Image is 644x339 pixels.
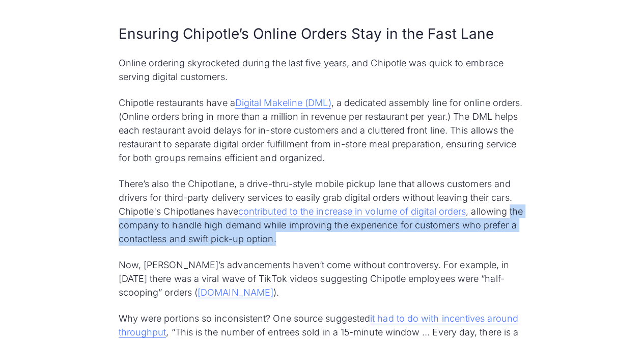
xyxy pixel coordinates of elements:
p: Now, [PERSON_NAME]’s advancements haven’t come without controversy. For example, in [DATE] there ... [119,258,526,299]
a: Digital Makeline (DML) [235,97,331,109]
p: Chipotle restaurants have a , a dedicated assembly line for online orders. (Online orders bring i... [119,96,526,165]
p: There’s also the Chipotlane, a drive-thru-style mobile pickup lane that allows customers and driv... [119,177,526,246]
a: it had to do with incentives around throughput [119,313,518,338]
h2: Ensuring Chipotle’s Online Orders Stay in the Fast Lane [119,24,526,44]
a: contributed to the increase in volume of digital orders [238,206,466,217]
p: Online ordering skyrocketed during the last five years, and Chipotle was quick to embrace serving... [119,56,526,84]
a: [DOMAIN_NAME] [198,287,273,298]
